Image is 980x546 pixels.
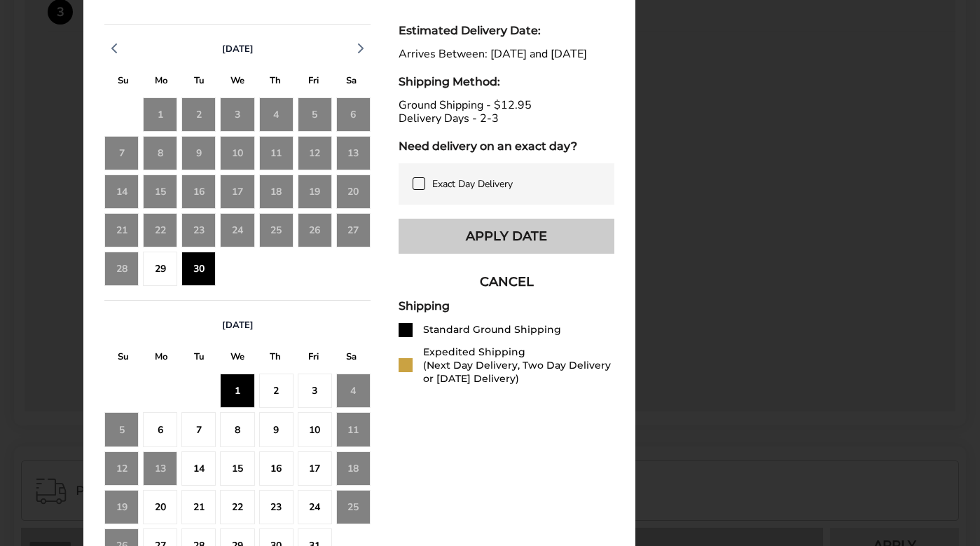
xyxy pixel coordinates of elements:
[142,71,180,93] div: M
[256,71,294,93] div: T
[181,71,219,93] div: T
[219,348,256,369] div: W
[423,346,614,385] div: Expedited Shipping (Next Day Delivery, Two Day Delivery or [DATE] Delivery)
[104,71,142,93] div: S
[333,348,371,369] div: S
[399,299,614,313] div: Shipping
[399,219,614,254] button: Apply Date
[423,323,561,336] div: Standard Ground Shipping
[294,348,332,369] div: F
[256,348,294,369] div: T
[399,99,614,125] div: Ground Shipping - $12.95 Delivery Days - 2-3
[216,319,259,332] button: [DATE]
[294,71,332,93] div: F
[399,264,614,299] button: CANCEL
[216,43,259,55] button: [DATE]
[399,24,614,37] div: Estimated Delivery Date:
[399,48,614,61] div: Arrives Between: [DATE] and [DATE]
[219,71,256,93] div: W
[222,319,254,332] span: [DATE]
[432,177,513,191] span: Exact Day Delivery
[181,348,219,369] div: T
[142,348,180,369] div: M
[104,348,142,369] div: S
[399,75,614,88] div: Shipping Method:
[333,71,371,93] div: S
[399,139,614,153] div: Need delivery on an exact day?
[222,43,254,55] span: [DATE]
